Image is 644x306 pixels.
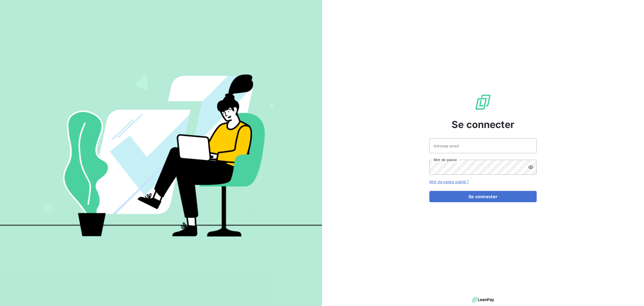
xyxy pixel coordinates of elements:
[452,117,514,132] span: Se connecter
[429,138,537,153] input: placeholder
[472,296,494,304] img: logo
[429,191,537,202] button: Se connecter
[474,94,492,111] img: Logo LeanPay
[429,179,469,184] a: Mot de passe oublié ?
